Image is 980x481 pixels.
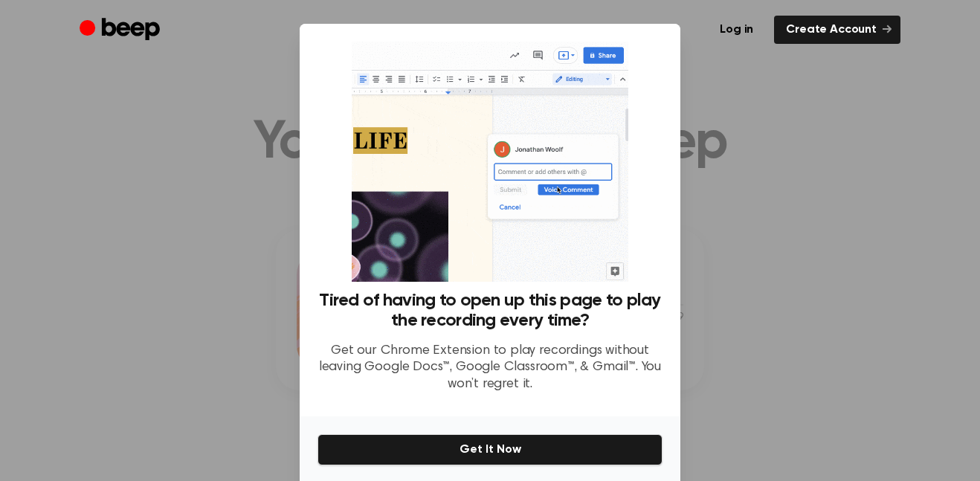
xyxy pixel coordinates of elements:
img: Beep extension in action [352,42,628,282]
h3: Tired of having to open up this page to play the recording every time? [317,291,663,331]
a: Beep [80,16,164,45]
button: Get It Now [317,434,663,465]
p: Get our Chrome Extension to play recordings without leaving Google Docs™, Google Classroom™, & Gm... [317,343,663,393]
a: Create Account [774,16,900,44]
a: Log in [708,16,765,44]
